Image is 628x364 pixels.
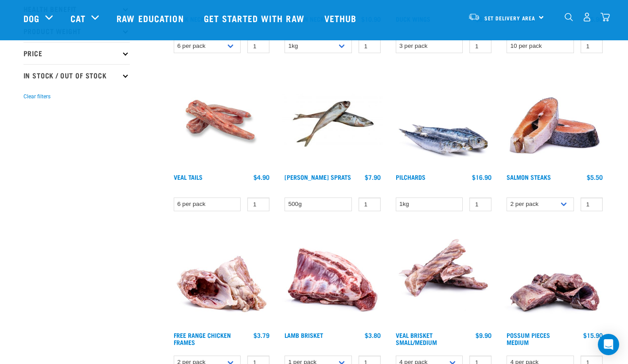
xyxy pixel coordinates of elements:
[365,332,381,339] div: $3.80
[23,64,130,86] p: In Stock / Out Of Stock
[365,174,381,181] div: $7.90
[396,333,437,344] a: Veal Brisket Small/Medium
[70,12,86,25] a: Cat
[174,175,203,178] a: Veal Tails
[359,39,381,53] input: 1
[469,39,491,53] input: 1
[23,12,39,25] a: Dog
[282,227,383,328] img: 1240 Lamb Brisket Pieces 01
[504,69,605,170] img: 1148 Salmon Steaks 01
[472,174,491,181] div: $16.90
[396,175,425,178] a: Pilchards
[195,0,316,36] a: Get started with Raw
[468,13,480,21] img: van-moving.png
[469,197,491,211] input: 1
[507,333,550,344] a: Possum Pieces Medium
[285,333,323,337] a: Lamb Brisket
[359,197,381,211] input: 1
[581,197,603,211] input: 1
[174,333,231,344] a: Free Range Chicken Frames
[172,227,272,328] img: 1236 Chicken Frame Turks 01
[476,332,491,339] div: $9.90
[581,39,603,53] input: 1
[282,69,383,170] img: Jack Mackarel Sparts Raw Fish For Dogs
[601,12,610,22] img: home-icon@2x.png
[316,0,368,36] a: Vethub
[587,174,603,181] div: $5.50
[394,227,494,328] img: 1207 Veal Brisket 4pp 01
[504,227,605,328] img: 1203 Possum Pieces Medium 01
[23,93,51,101] button: Clear filters
[484,16,536,19] span: Set Delivery Area
[23,42,130,64] p: Price
[172,69,272,170] img: Veal Tails
[507,175,551,178] a: Salmon Steaks
[582,12,592,22] img: user.png
[285,175,351,178] a: [PERSON_NAME] Sprats
[254,174,269,181] div: $4.90
[108,0,195,36] a: Raw Education
[254,332,269,339] div: $3.79
[565,13,573,21] img: home-icon-1@2x.png
[247,197,269,211] input: 1
[247,39,269,53] input: 1
[394,69,494,170] img: Four Whole Pilchards
[598,334,619,355] div: Open Intercom Messenger
[583,332,603,339] div: $15.90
